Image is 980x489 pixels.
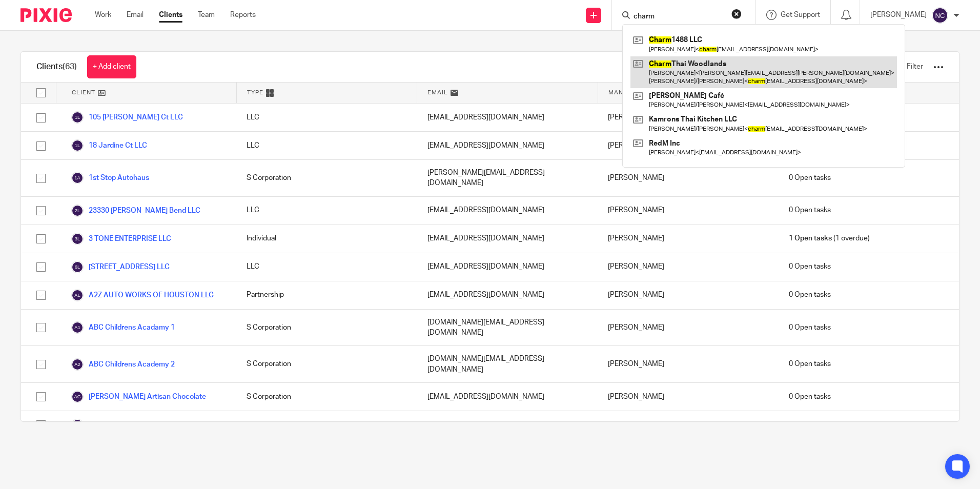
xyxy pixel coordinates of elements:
[870,10,927,20] p: [PERSON_NAME]
[36,62,77,72] h1: Clients
[71,358,175,371] a: ABC Childrens Academy 2
[417,160,598,196] div: [PERSON_NAME][EMAIL_ADDRESS][DOMAIN_NAME]
[71,261,84,273] img: svg%3E
[236,225,417,253] div: Individual
[789,322,831,333] span: 0 Open tasks
[608,88,641,97] span: Manager
[71,419,84,431] img: svg%3E
[598,411,778,439] div: [PERSON_NAME] [PERSON_NAME]
[71,139,147,152] a: 18 Jardine Ct LLC
[230,10,256,20] a: Reports
[789,359,831,369] span: 0 Open tasks
[236,346,417,382] div: S Corporation
[598,225,778,253] div: [PERSON_NAME]
[789,420,831,430] span: 0 Open tasks
[71,391,84,403] img: svg%3E
[236,104,417,131] div: LLC
[71,358,84,371] img: svg%3E
[598,104,778,131] div: [PERSON_NAME]
[427,88,448,97] span: Email
[789,173,831,183] span: 0 Open tasks
[417,310,598,346] div: [DOMAIN_NAME][EMAIL_ADDRESS][DOMAIN_NAME]
[417,281,598,309] div: [EMAIL_ADDRESS][DOMAIN_NAME]
[247,88,263,97] span: Type
[95,10,111,20] a: Work
[236,383,417,411] div: S Corporation
[417,197,598,225] div: [EMAIL_ADDRESS][DOMAIN_NAME]
[127,10,144,20] a: Email
[789,392,831,402] span: 0 Open tasks
[71,289,214,301] a: A2Z AUTO WORKS OF HOUSTON LLC
[72,88,95,97] span: Client
[789,290,831,300] span: 0 Open tasks
[417,383,598,411] div: [EMAIL_ADDRESS][DOMAIN_NAME]
[789,261,831,272] span: 0 Open tasks
[71,205,200,217] a: 23330 [PERSON_NAME] Bend LLC
[789,233,832,243] span: 1 Open tasks
[236,160,417,196] div: S Corporation
[71,419,162,431] a: Armen's Solutions LLC
[198,10,215,20] a: Team
[63,63,77,71] span: (63)
[731,9,742,19] button: Clear
[632,12,725,22] input: Search
[159,10,182,20] a: Clients
[236,132,417,159] div: LLC
[598,197,778,225] div: [PERSON_NAME]
[907,63,923,70] span: Filter
[71,139,84,152] img: svg%3E
[236,411,417,439] div: Individual
[71,172,149,184] a: 1st Stop Autohaus
[789,205,831,215] span: 0 Open tasks
[236,253,417,281] div: LLC
[236,281,417,309] div: Partnership
[236,310,417,346] div: S Corporation
[417,132,598,159] div: [EMAIL_ADDRESS][DOMAIN_NAME]
[598,160,778,196] div: [PERSON_NAME]
[71,111,183,124] a: 105 [PERSON_NAME] Ct LLC
[417,253,598,281] div: [EMAIL_ADDRESS][DOMAIN_NAME]
[71,321,175,334] a: ABC Childrens Acadamy 1
[236,197,417,225] div: LLC
[789,233,870,243] span: (1 overdue)
[71,111,84,124] img: svg%3E
[417,104,598,131] div: [EMAIL_ADDRESS][DOMAIN_NAME]
[71,205,84,217] img: svg%3E
[21,8,72,22] img: Pixie
[598,383,778,411] div: [PERSON_NAME]
[781,11,820,18] span: Get Support
[71,289,84,301] img: svg%3E
[31,83,51,103] input: Select all
[932,7,948,24] img: svg%3E
[71,233,171,245] a: 3 TONE ENTERPRISE LLC
[417,411,598,439] div: [EMAIL_ADDRESS][DOMAIN_NAME]
[417,225,598,253] div: [EMAIL_ADDRESS][DOMAIN_NAME]
[417,346,598,382] div: [DOMAIN_NAME][EMAIL_ADDRESS][DOMAIN_NAME]
[71,391,206,403] a: [PERSON_NAME] Artisan Chocolate
[598,253,778,281] div: [PERSON_NAME]
[87,55,136,78] a: + Add client
[598,132,778,159] div: [PERSON_NAME]
[598,281,778,309] div: [PERSON_NAME]
[598,346,778,382] div: [PERSON_NAME]
[598,310,778,346] div: [PERSON_NAME]
[71,321,84,334] img: svg%3E
[71,172,84,184] img: svg%3E
[71,261,170,273] a: [STREET_ADDRESS] LLC
[71,233,84,245] img: svg%3E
